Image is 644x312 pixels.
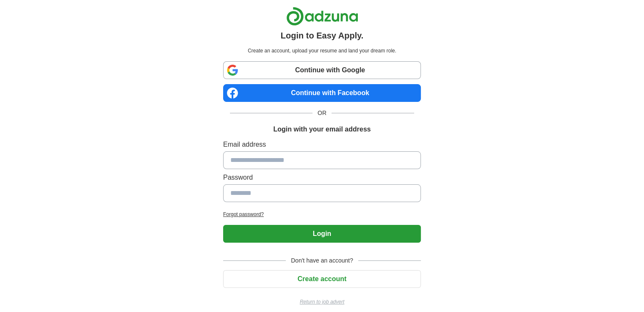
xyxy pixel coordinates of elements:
span: OR [312,109,332,118]
img: Adzuna logo [286,7,358,26]
label: Email address [223,140,421,150]
button: Create account [223,270,421,288]
span: Don't have an account? [286,256,358,265]
a: Create account [223,275,421,282]
a: Continue with Google [223,61,421,79]
h1: Login with your email address [273,124,370,134]
label: Password [223,172,421,183]
a: Continue with Facebook [223,84,421,102]
p: Create an account, upload your resume and land your dream role. [225,47,419,55]
a: Return to job advert [223,298,421,306]
h1: Login to Easy Apply. [281,29,364,42]
a: Forgot password? [223,211,421,218]
button: Login [223,225,421,243]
